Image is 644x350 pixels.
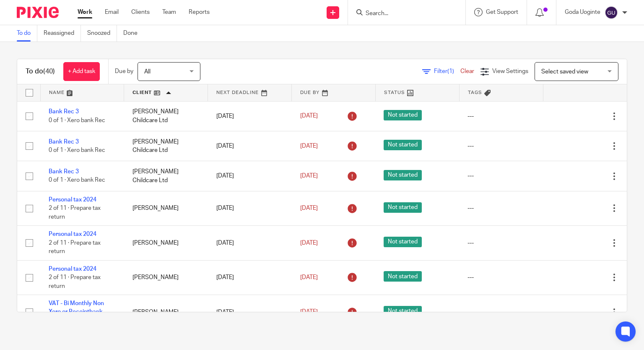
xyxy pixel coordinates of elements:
[605,6,618,19] img: svg%3E
[49,147,105,153] span: 0 of 1 · Xero bank Rec
[300,205,318,211] span: [DATE]
[460,68,474,74] a: Clear
[447,68,454,74] span: (1)
[49,266,96,272] a: Personal tax 2024
[49,300,104,315] a: VAT - Bi Monthly Non Xero or Receiptbank
[49,231,96,237] a: Personal tax 2024
[78,8,92,16] a: Work
[467,142,535,150] div: ---
[208,101,292,131] td: [DATE]
[189,8,210,16] a: Reports
[124,260,208,295] td: [PERSON_NAME]
[384,140,422,150] span: Not started
[49,169,79,175] a: Bank Rec 3
[105,8,119,16] a: Email
[467,172,535,180] div: ---
[49,205,101,220] span: 2 of 11 · Prepare tax return
[49,118,105,123] span: 0 of 1 · Xero bank Rec
[44,25,81,42] a: Reassigned
[49,274,101,289] span: 2 of 11 · Prepare tax return
[467,112,535,120] div: ---
[468,90,482,95] span: Tags
[87,25,117,42] a: Snoozed
[63,62,100,81] a: + Add task
[467,308,535,316] div: ---
[49,240,101,255] span: 2 of 11 · Prepare tax return
[565,8,600,16] p: Goda Uoginte
[384,306,422,316] span: Not started
[208,161,292,191] td: [DATE]
[541,69,588,75] span: Select saved view
[144,69,151,75] span: All
[49,178,105,183] span: 0 of 1 · Xero bank Rec
[384,170,422,180] span: Not started
[43,68,55,75] span: (40)
[492,68,528,74] span: View Settings
[124,131,208,161] td: [PERSON_NAME] Childcare Ltd
[486,9,518,15] span: Get Support
[208,226,292,260] td: [DATE]
[17,7,59,18] img: Pixie
[300,274,318,280] span: [DATE]
[26,67,55,76] h1: To do
[208,260,292,295] td: [DATE]
[365,10,440,18] input: Search
[124,101,208,131] td: [PERSON_NAME] Childcare Ltd
[300,173,318,179] span: [DATE]
[208,131,292,161] td: [DATE]
[124,161,208,191] td: [PERSON_NAME] Childcare Ltd
[162,8,176,16] a: Team
[123,25,144,42] a: Done
[467,239,535,247] div: ---
[17,25,37,42] a: To do
[467,273,535,282] div: ---
[208,295,292,329] td: [DATE]
[49,139,79,145] a: Bank Rec 3
[300,143,318,149] span: [DATE]
[300,240,318,246] span: [DATE]
[300,113,318,119] span: [DATE]
[124,295,208,329] td: [PERSON_NAME]
[49,109,79,115] a: Bank Rec 3
[384,202,422,213] span: Not started
[115,67,133,76] p: Due by
[384,237,422,247] span: Not started
[124,191,208,225] td: [PERSON_NAME]
[124,226,208,260] td: [PERSON_NAME]
[434,68,460,74] span: Filter
[49,197,96,203] a: Personal tax 2024
[384,110,422,120] span: Not started
[384,271,422,282] span: Not started
[208,191,292,225] td: [DATE]
[300,309,318,315] span: [DATE]
[467,204,535,212] div: ---
[131,8,150,16] a: Clients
